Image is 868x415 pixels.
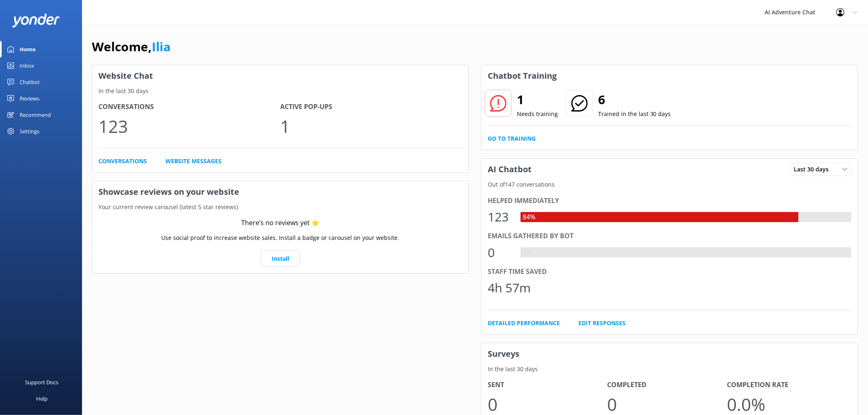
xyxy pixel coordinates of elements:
[521,247,534,258] div: 0%
[598,109,671,119] p: Trained in the last 30 days
[521,212,537,223] div: 84%
[20,90,39,107] div: Reviews
[482,65,563,87] h3: Chatbot Training
[727,380,847,390] h4: Completion Rate
[482,365,858,374] p: In the last 30 days
[482,343,858,365] h3: Surveys
[98,102,281,112] h4: Conversations
[488,380,608,390] h4: Sent
[598,90,671,109] h2: 6
[488,231,852,242] div: Emails gathered by bot
[36,390,48,407] div: Help
[165,157,222,166] a: Website Messages
[92,65,468,87] h3: Website Chat
[281,102,463,112] h4: Active Pop-ups
[12,14,59,27] img: yonder-white-logo.png
[152,38,171,55] a: Ilia
[482,159,538,180] h3: AI Chatbot
[488,243,512,262] div: 0
[488,207,512,227] div: 123
[794,165,834,174] span: Last 30 days
[488,319,560,328] a: Detailed Performance
[241,218,320,228] div: There’s no reviews yet ⭐
[92,203,468,212] p: Your current review carousel (latest 5 star reviews)
[608,380,727,390] h4: Completed
[482,180,858,189] p: Out of 147 conversations
[98,112,281,140] p: 123
[488,196,852,206] div: Helped immediately
[20,74,40,90] div: Chatbot
[92,181,468,203] h3: Showcase reviews on your website
[162,233,400,242] p: Use social proof to increase website sales. Install a badge or carousel on your website.
[488,278,531,298] div: 4h 57m
[488,267,852,277] div: Staff time saved
[25,374,59,390] div: Support Docs
[20,107,51,123] div: Recommend
[517,90,558,109] h2: 1
[281,112,463,140] p: 1
[92,37,171,57] h1: Welcome,
[98,157,147,166] a: Conversations
[517,109,558,119] p: Needs training
[488,134,536,143] a: Go to Training
[92,87,468,96] p: In the last 30 days
[20,57,34,74] div: Inbox
[261,251,300,267] a: Install
[578,319,626,328] a: Edit Responses
[20,41,36,57] div: Home
[20,123,39,139] div: Settings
